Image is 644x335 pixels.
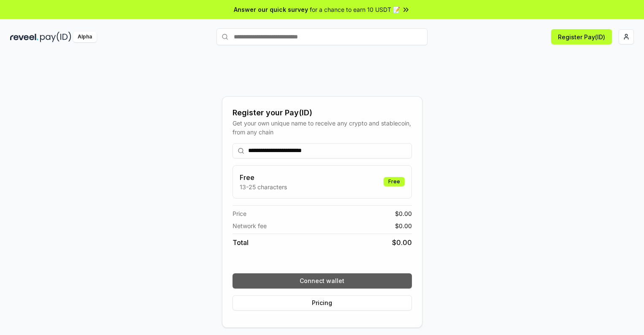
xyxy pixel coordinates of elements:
[233,237,249,248] span: Total
[310,5,400,14] span: for a chance to earn 10 USDT 📝
[234,5,308,14] span: Answer our quick survey
[233,295,412,310] button: Pricing
[240,182,287,191] p: 13-25 characters
[233,273,412,289] button: Connect wallet
[240,172,287,182] h3: Free
[395,221,412,230] span: $ 0.00
[73,32,97,42] div: Alpha
[10,32,38,42] img: reveel_dark
[233,209,246,218] span: Price
[233,107,412,119] div: Register your Pay(ID)
[392,237,412,248] span: $ 0.00
[40,32,71,42] img: pay_id
[395,209,412,218] span: $ 0.00
[551,29,612,44] button: Register Pay(ID)
[233,119,412,136] div: Get your own unique name to receive any crypto and stablecoin, from any chain
[233,221,267,230] span: Network fee
[384,177,405,186] div: Free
